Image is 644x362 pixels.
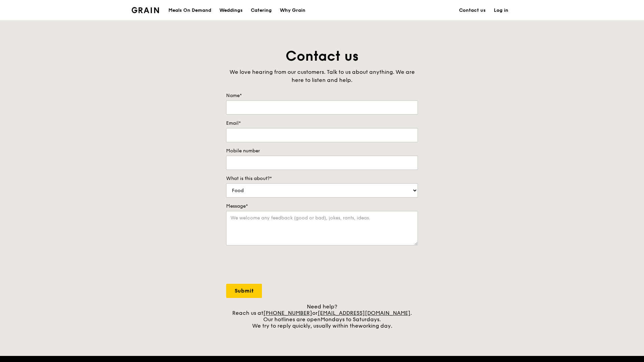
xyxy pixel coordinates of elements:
[318,310,410,316] a: [EMAIL_ADDRESS][DOMAIN_NAME]
[132,7,159,13] img: Grain
[321,316,381,323] span: Mondays to Saturdays.
[215,0,247,21] a: Weddings
[280,0,305,21] div: Why Grain
[226,92,418,99] label: Name*
[455,0,490,21] a: Contact us
[226,148,418,154] label: Mobile number
[490,0,512,21] a: Log in
[168,0,211,21] div: Meals On Demand
[358,323,392,329] span: working day.
[247,0,276,21] a: Catering
[219,0,243,21] div: Weddings
[226,252,329,278] iframe: reCAPTCHA
[276,0,310,21] a: Why Grain
[226,303,418,329] div: Need help? Reach us at or . Our hotlines are open We try to reply quickly, usually within the
[226,284,262,298] input: Submit
[226,203,418,210] label: Message*
[251,0,272,21] div: Catering
[263,310,312,316] a: [PHONE_NUMBER]
[226,47,418,65] h1: Contact us
[226,68,418,84] div: We love hearing from our customers. Talk to us about anything. We are here to listen and help.
[226,120,418,127] label: Email*
[226,175,418,182] label: What is this about?*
